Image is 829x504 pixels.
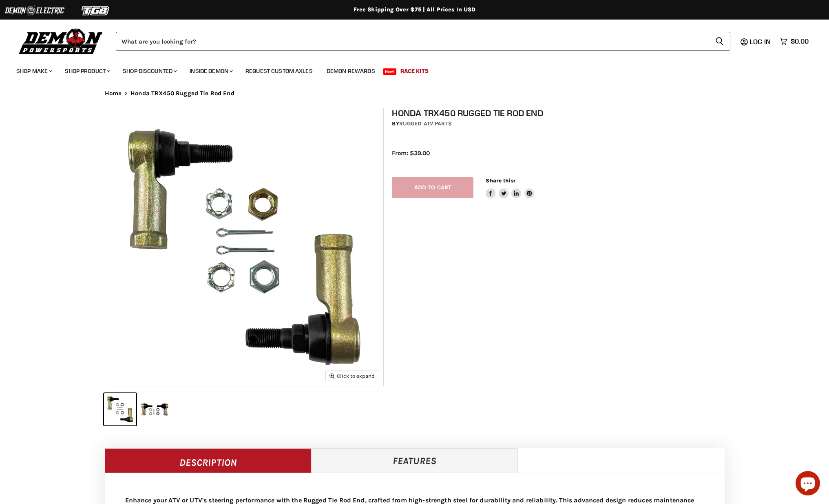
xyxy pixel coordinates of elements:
[16,26,106,55] img: Demon Powersports
[4,3,65,18] img: Demon Electric Logo 2
[104,393,136,425] button: Honda TRX450 Rugged Tie Rod End thumbnail
[59,63,115,79] a: Shop Product
[88,90,741,97] nav: Breadcrumbs
[321,63,381,79] a: Demon Rewards
[10,63,57,79] a: Shop Make
[117,63,182,79] a: Shop Discounted
[791,37,809,45] span: $0.00
[776,35,813,47] a: $0.00
[329,373,375,379] span: Click to expand
[130,90,234,97] span: Honda TRX450 Rugged Tie Rod End
[392,108,733,118] h1: Honda TRX450 Rugged Tie Rod End
[239,63,319,79] a: Request Custom Axles
[65,3,126,18] img: TGB Logo 2
[183,63,238,79] a: Inside Demon
[105,108,383,386] img: Honda TRX450 Rugged Tie Rod End
[10,59,807,79] ul: Main menu
[399,120,452,127] a: Rugged ATV Parts
[394,63,435,79] a: Race Kits
[392,119,733,128] div: by
[105,90,122,97] a: Home
[392,149,430,157] span: From: $39.00
[746,38,776,45] a: Log in
[326,370,379,381] button: Click to expand
[486,177,515,184] span: Share this:
[383,68,397,75] span: New!
[486,177,534,199] aside: Share this:
[105,448,312,473] a: Description
[116,32,709,50] input: Search
[793,471,822,497] inbox-online-store-chat: Shopify online store chat
[116,32,730,50] form: Product
[139,393,171,425] button: Honda TRX450 Rugged Tie Rod End thumbnail
[750,37,771,46] span: Log in
[311,448,518,473] a: Features
[709,32,730,50] button: Search
[88,6,741,13] div: Free Shipping Over $75 | All Prices In USD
